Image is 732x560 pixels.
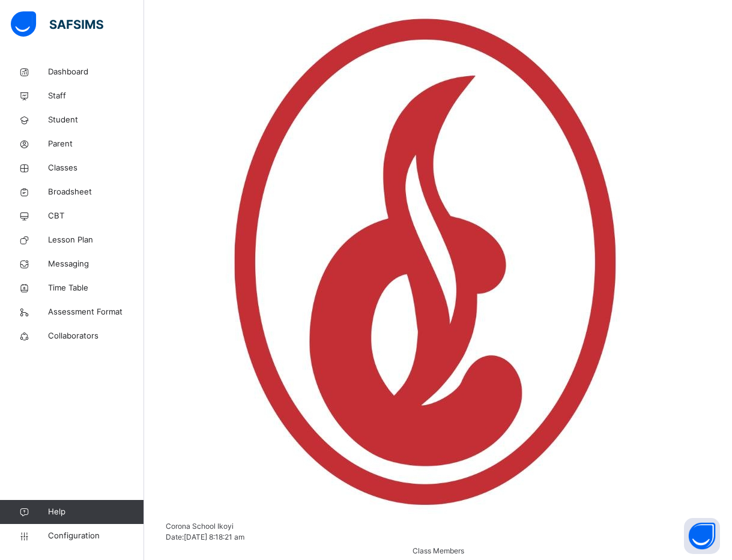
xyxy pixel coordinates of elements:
span: Parent [48,138,144,150]
span: [DATE] 8:18:21 am [184,532,244,541]
button: Open asap [684,518,720,554]
img: safsims [11,11,103,37]
span: Help [48,506,144,518]
span: Corona School Ikoyi [166,522,234,531]
span: Broadsheet [48,186,144,198]
span: Messaging [48,258,144,270]
span: Dashboard [48,66,144,78]
span: Assessment Format [48,306,144,318]
span: Collaborators [48,330,144,342]
span: Lesson Plan [48,234,144,246]
span: Date: [166,532,184,541]
span: Time Table [48,282,144,294]
span: CBT [48,210,144,222]
img: coronaschoolikoyi.png [166,2,685,521]
span: Class Members [413,546,464,555]
span: Student [48,114,144,126]
span: Classes [48,162,144,174]
span: Configuration [48,530,144,542]
span: Staff [48,90,144,102]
